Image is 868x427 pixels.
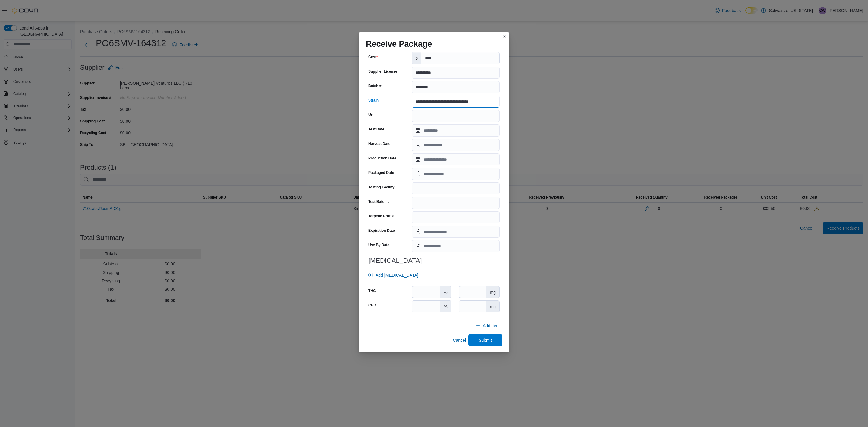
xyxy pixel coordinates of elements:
input: Press the down key to open a popover containing a calendar. [412,240,500,252]
label: Strain [368,98,379,103]
span: Submit [479,337,492,343]
button: Add [MEDICAL_DATA] [366,269,421,281]
div: % [440,301,451,312]
span: Add [MEDICAL_DATA] [376,272,418,278]
label: Terpene Profile [368,214,394,218]
label: Testing Facility [368,185,394,190]
label: $ [412,52,421,64]
label: Expiration Date [368,228,395,233]
input: Press the down key to open a popover containing a calendar. [412,168,500,180]
label: Cost [368,55,378,59]
h3: [MEDICAL_DATA] [368,257,500,264]
label: CBD [368,303,376,308]
label: Batch # [368,83,381,88]
span: Cancel [453,337,466,343]
label: Test Date [368,127,384,132]
input: Press the down key to open a popover containing a calendar. [412,226,500,238]
div: % [440,286,451,298]
button: Cancel [450,334,468,346]
input: Press the down key to open a popover containing a calendar. [412,124,500,137]
label: Production Date [368,156,396,161]
div: mg [486,286,499,298]
label: Url [368,112,373,117]
button: Submit [468,334,502,346]
label: Packaged Date [368,170,394,175]
label: Use By Date [368,243,389,247]
label: Supplier License [368,69,397,74]
input: Press the down key to open a popover containing a calendar. [412,153,500,165]
div: mg [486,301,499,312]
button: Closes this modal window [501,33,508,40]
label: Harvest Date [368,141,390,146]
h1: Receive Package [366,39,432,49]
label: Test Batch # [368,199,389,204]
label: THC [368,288,376,293]
span: Add Item [483,323,500,329]
button: Add Item [473,320,502,332]
input: Press the down key to open a popover containing a calendar. [412,139,500,151]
